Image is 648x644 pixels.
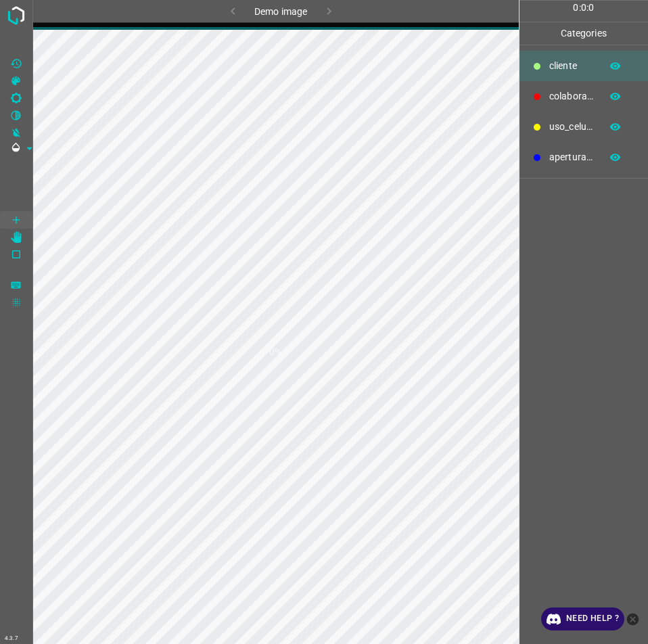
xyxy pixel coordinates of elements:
p: colaborador [549,89,594,103]
p: uso_celular [549,120,594,134]
h1: 0% [269,345,281,359]
p: 0 [581,1,586,15]
p: 0 [588,1,594,15]
p: ​​cliente [549,59,594,73]
div: 4.3.7 [1,633,22,644]
p: 0 [573,1,578,15]
button: close-help [624,607,641,630]
a: Need Help ? [541,607,624,630]
h6: Demo image [254,3,307,22]
p: apertura_caja [549,150,594,164]
div: : : [573,1,594,22]
img: logo [4,3,28,28]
